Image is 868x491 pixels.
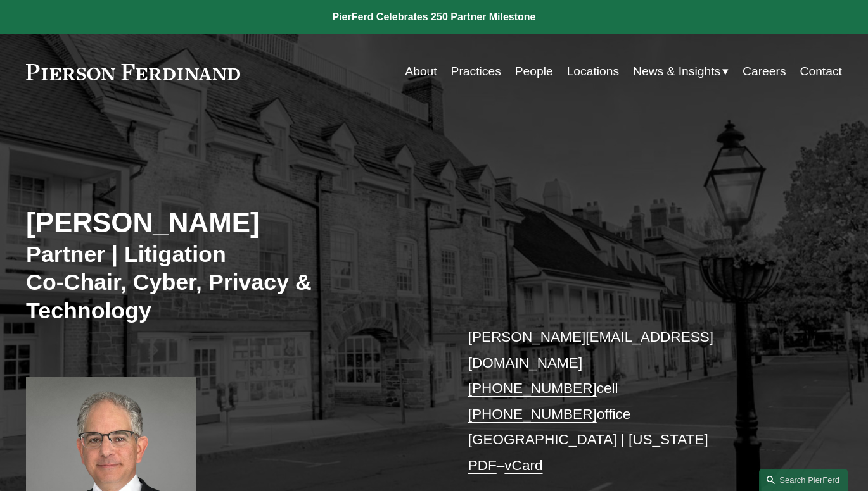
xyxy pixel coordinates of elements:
a: Contact [800,59,842,84]
a: [PERSON_NAME][EMAIL_ADDRESS][DOMAIN_NAME] [468,329,713,371]
p: cell office [GEOGRAPHIC_DATA] | [US_STATE] – [468,325,808,479]
a: PDF [468,457,497,473]
a: [PHONE_NUMBER] [468,406,597,422]
span: News & Insights [633,61,720,83]
h3: Partner | Litigation Co-Chair, Cyber, Privacy & Technology [26,240,434,325]
a: People [515,59,553,84]
h2: [PERSON_NAME] [26,206,434,239]
a: [PHONE_NUMBER] [468,380,597,396]
a: Practices [451,59,501,84]
a: Careers [743,59,786,84]
a: folder dropdown [633,59,729,84]
a: vCard [504,457,542,473]
a: Locations [567,59,619,84]
a: About [405,59,437,84]
a: Search this site [759,469,848,491]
